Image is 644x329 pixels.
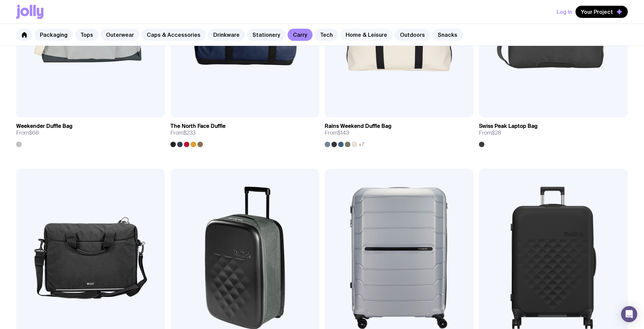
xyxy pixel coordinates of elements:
span: Your Project [581,8,613,15]
span: $233 [183,129,195,136]
h3: Weekender Duffle Bag [16,123,73,130]
a: Swiss Peak Laptop BagFrom$28 [479,117,628,147]
h3: Rains Weekend Duffle Bag [325,123,392,130]
a: The North Face DuffleFrom$233 [170,117,319,147]
h3: Swiss Peak Laptop Bag [479,123,538,130]
a: Packaging [34,29,73,41]
a: Outerwear [101,29,139,41]
button: Log In [557,6,572,18]
span: $143 [338,129,349,136]
span: From [325,130,349,136]
a: Weekender Duffle BagFrom$68 [16,117,165,147]
div: Open Intercom Messenger [621,306,637,322]
span: $28 [492,129,501,136]
a: Outdoors [395,29,430,41]
a: Stationery [247,29,286,41]
a: Home & Leisure [340,29,393,41]
span: $68 [29,129,39,136]
a: Rains Weekend Duffle BagFrom$143+7 [325,117,474,147]
a: Tech [315,29,338,41]
a: Snacks [432,29,463,41]
span: From [16,130,39,136]
a: Caps & Accessories [141,29,206,41]
h3: The North Face Duffle [170,123,225,130]
a: Drinkware [208,29,245,41]
a: Tops [75,29,99,41]
button: Your Project [575,6,628,18]
a: Carry [288,29,313,41]
span: From [479,130,501,136]
span: From [170,130,195,136]
span: +7 [358,142,364,147]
